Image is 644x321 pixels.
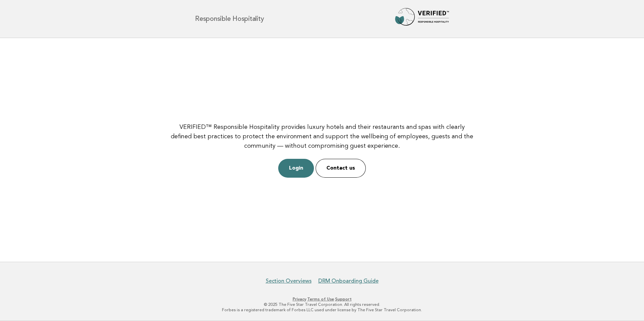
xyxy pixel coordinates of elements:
p: © 2025 The Five Star Travel Corporation. All rights reserved. [116,302,528,307]
p: · · [116,296,528,302]
a: Section Overviews [266,278,312,284]
a: DRM Onboarding Guide [318,278,379,284]
p: VERIFIED™ Responsible Hospitality provides luxury hotels and their restaurants and spas with clea... [169,122,475,151]
a: Terms of Use [307,297,334,301]
a: Contact us [316,159,366,178]
a: Privacy [293,297,306,301]
img: Forbes Travel Guide [395,8,449,30]
a: Login [278,159,314,178]
p: Forbes is a registered trademark of Forbes LLC used under license by The Five Star Travel Corpora... [116,307,528,313]
h1: Responsible Hospitality [195,15,264,22]
a: Support [335,297,352,301]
